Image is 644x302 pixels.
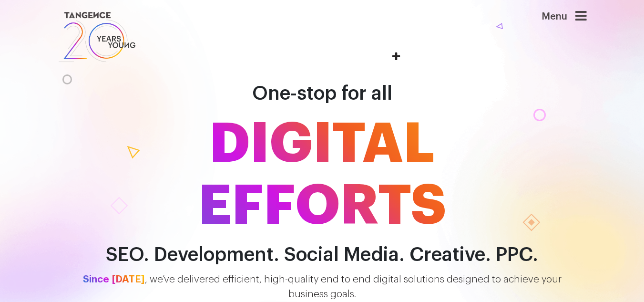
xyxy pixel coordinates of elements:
[252,84,392,103] span: One-stop for all
[58,10,137,64] img: logo SVG
[83,274,145,284] span: Since [DATE]
[51,113,594,237] span: DIGITAL EFFORTS
[51,244,594,266] h2: SEO. Development. Social Media. Creative. PPC.
[51,272,594,302] p: , we’ve delivered efficient, high-quality end to end digital solutions designed to achieve your b...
